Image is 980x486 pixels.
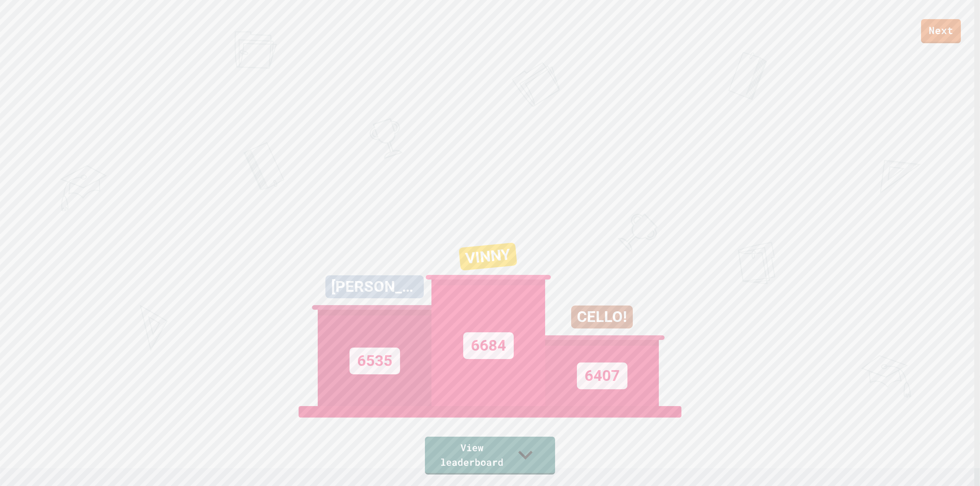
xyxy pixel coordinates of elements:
[921,19,961,43] a: Next
[459,242,517,271] div: VINNY
[571,306,633,328] div: CELLO!
[577,362,627,389] div: 6407
[350,348,400,374] div: 6535
[463,332,514,359] div: 6684
[425,437,555,475] a: View leaderboard
[325,275,424,298] div: [PERSON_NAME]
